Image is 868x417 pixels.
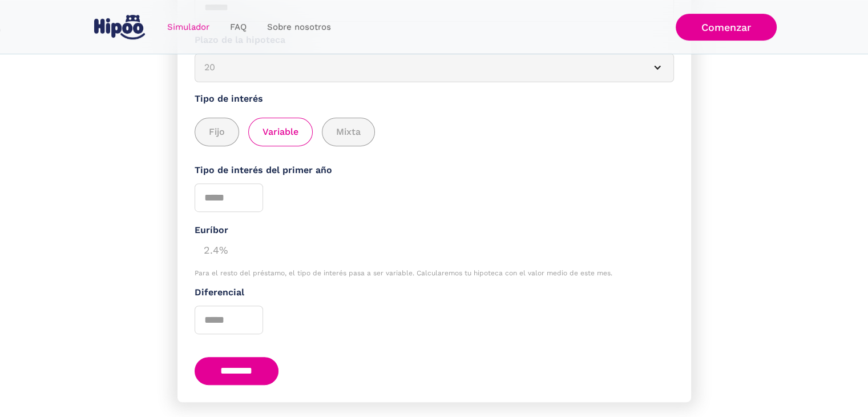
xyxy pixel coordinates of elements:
[195,53,674,82] article: 20
[195,163,674,178] label: Tipo de interés del primer año
[263,125,298,139] span: Variable
[257,16,341,38] a: Sobre nosotros
[676,14,777,41] a: Comenzar
[195,92,674,106] label: Tipo de interés
[209,125,225,139] span: Fijo
[92,10,148,44] a: home
[195,269,674,277] div: Para el resto del préstamo, el tipo de interés pasa a ser variable. Calcularemos tu hipoteca con ...
[220,16,257,38] a: FAQ
[195,118,674,147] div: add_description_here
[204,61,637,75] div: 20
[336,125,361,139] span: Mixta
[195,223,674,238] div: Euríbor
[157,16,220,38] a: Simulador
[195,286,674,300] label: Diferencial
[195,238,674,260] div: 2.4%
